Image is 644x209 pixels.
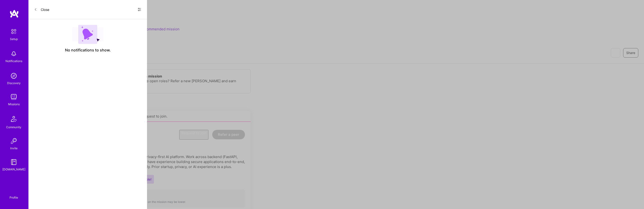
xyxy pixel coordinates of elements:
[72,25,103,44] img: empty
[8,102,20,107] div: Missions
[9,92,18,102] img: teamwork
[9,136,18,146] img: Invite
[9,27,19,36] img: setup
[9,9,19,18] img: logo
[65,48,111,53] span: No notifications to show.
[34,6,49,13] button: Close
[2,167,25,172] div: [DOMAIN_NAME]
[8,113,19,125] img: Community
[9,157,18,167] img: guide book
[6,125,21,130] div: Community
[5,59,22,64] div: Notifications
[9,195,18,200] div: Profile
[10,146,18,151] div: Invite
[8,190,20,200] a: Profile
[10,36,18,41] div: Setup
[7,81,21,86] div: Discovery
[9,49,18,59] img: bell
[9,71,18,81] img: discovery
